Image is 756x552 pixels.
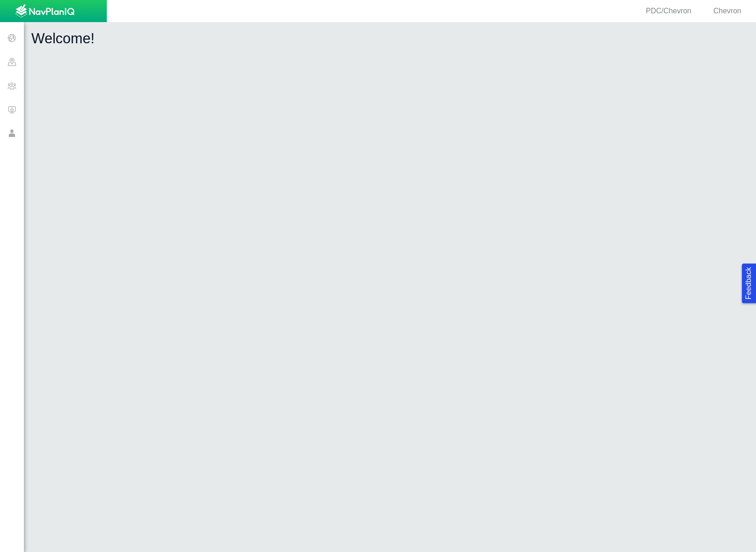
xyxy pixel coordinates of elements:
[703,6,745,17] div: Chevron
[31,29,749,48] h1: Welcome!
[742,263,756,303] button: Feedback
[646,7,692,15] span: PDC/Chevron
[15,4,75,19] img: UrbanGroupSolutionsTheme$USG_Images$logo.png
[714,7,741,15] span: Chevron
